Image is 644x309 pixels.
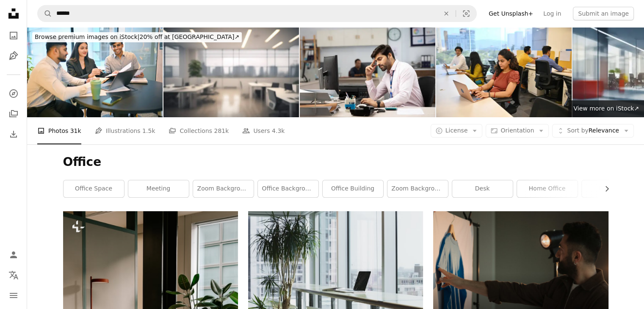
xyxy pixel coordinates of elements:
a: office background [258,180,318,197]
a: office space [64,180,124,197]
a: office building [323,180,383,197]
a: Get Unsplash+ [484,7,538,20]
span: 1.5k [142,126,155,135]
button: Language [5,267,22,284]
a: Browse premium images on iStock|20% off at [GEOGRAPHIC_DATA]↗ [27,27,247,47]
a: meeting [128,180,189,197]
a: Log in / Sign up [5,246,22,263]
button: Search Unsplash [38,6,52,22]
span: 4.3k [272,126,285,135]
a: Explore [5,85,22,102]
img: Young Business Person Using Computer in Bank Stock Photo [300,27,435,117]
span: Sort by [567,127,588,134]
a: Illustrations 1.5k [95,117,155,144]
form: Find visuals sitewide [37,5,477,22]
a: desk [452,180,513,197]
h1: Office [63,154,608,170]
button: Sort byRelevance [552,124,634,138]
a: Collections [5,105,22,122]
span: License [445,127,468,134]
a: business [582,180,642,197]
a: zoom background [193,180,254,197]
span: View more on iStock ↗ [573,105,639,112]
a: zoom background office [387,180,448,197]
a: Illustrations [5,47,22,64]
a: Users 4.3k [242,117,285,144]
a: View more on iStock↗ [568,100,644,117]
button: Submit an image [573,7,634,20]
span: 281k [214,126,229,135]
a: Collections 281k [169,117,229,144]
button: scroll list to the right [599,180,608,197]
span: 20% off at [GEOGRAPHIC_DATA] ↗ [35,33,239,40]
a: Download History [5,126,22,143]
button: Clear [437,6,456,22]
button: Orientation [486,124,549,138]
span: Browse premium images on iStock | [35,33,139,40]
img: Defocused background image of a workspace in a modern office. [163,27,299,117]
img: Young business professionals collaborating in a modern meeting room [27,27,163,117]
span: Orientation [500,127,534,134]
a: Photos [5,27,22,44]
span: Relevance [567,127,619,135]
button: License [431,124,483,138]
a: turned off laptop computer on top of brown wooden table [248,265,423,273]
a: Log in [538,7,566,20]
a: home office [517,180,578,197]
button: Visual search [456,6,476,22]
img: Cheerful mid adult woman along with her coworkers working on a Laptop in an office cubicle [436,27,572,117]
a: Home — Unsplash [5,5,22,24]
button: Menu [5,287,22,304]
